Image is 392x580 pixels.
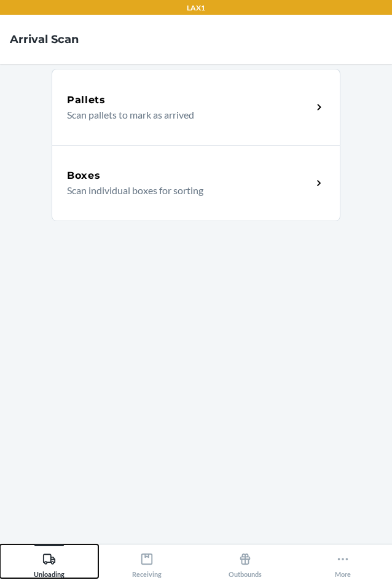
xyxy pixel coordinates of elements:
[52,145,340,221] a: BoxesScan individual boxes for sorting
[196,544,294,578] button: Outbounds
[98,544,197,578] button: Receiving
[67,168,101,183] h5: Boxes
[52,69,340,145] a: PalletsScan pallets to mark as arrived
[229,547,262,578] div: Outbounds
[67,93,106,108] h5: Pallets
[187,2,205,14] p: LAX1
[67,108,302,122] p: Scan pallets to mark as arrived
[34,547,65,578] div: Unloading
[10,31,79,47] h4: Arrival Scan
[132,547,162,578] div: Receiving
[67,183,302,198] p: Scan individual boxes for sorting
[335,547,351,578] div: More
